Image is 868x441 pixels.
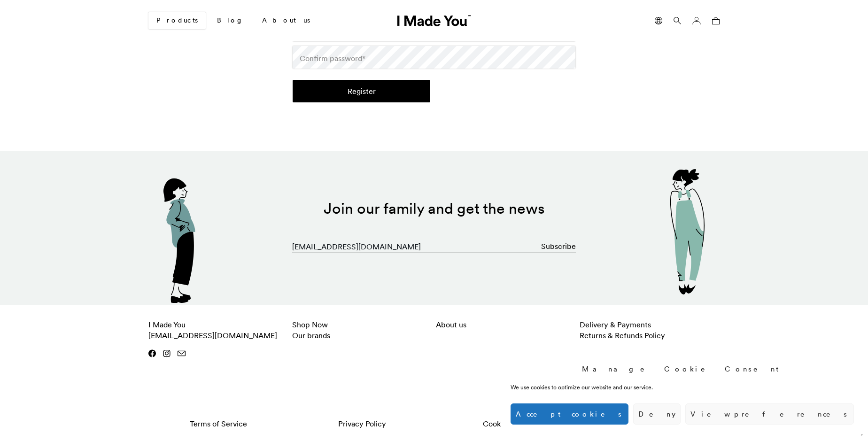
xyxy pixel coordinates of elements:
a: About us [436,320,466,329]
h2: Join our family and get the news [176,200,692,217]
a: Privacy Policy [292,414,432,433]
button: Accept cookies [511,403,628,425]
a: Returns & Refunds Policy [580,331,665,340]
div: We use cookies to optimize our website and our service. [511,383,714,392]
button: View preferences [685,403,854,425]
button: Register [293,80,430,102]
button: Deny [633,403,681,425]
a: Cookie Policy [436,414,576,433]
a: Delivery & Payments [580,320,651,329]
a: Blog [209,13,251,29]
button: Subscribe [541,237,576,255]
p: I Made You [148,319,288,341]
a: [EMAIL_ADDRESS][DOMAIN_NAME] [148,331,277,340]
a: Our brands [292,331,330,340]
a: Shop Now [292,320,328,329]
a: Terms of Service [148,414,288,433]
label: Confirm password [300,53,365,64]
a: Products [148,12,206,29]
a: About us [255,13,318,29]
div: Manage Cookie Consent [582,364,783,374]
